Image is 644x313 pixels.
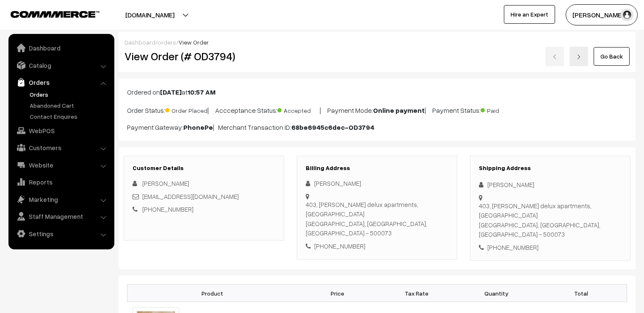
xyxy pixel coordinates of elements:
[377,285,456,302] th: Tax Rate
[127,122,627,132] p: Payment Gateway: | Merchant Transaction ID:
[127,104,627,115] p: Order Status: | Accceptance Status: | Payment Mode: | Payment Status:
[142,193,239,200] a: [EMAIL_ADDRESS][DOMAIN_NAME]
[160,88,182,96] b: [DATE]
[179,39,209,46] span: View Order
[28,101,111,110] a: Abandoned Cart
[96,4,204,25] button: [DOMAIN_NAME]
[142,205,193,213] a: [PHONE_NUMBER]
[277,104,320,115] span: Accepted
[479,243,622,252] div: [PHONE_NUMBER]
[11,40,111,56] a: Dashboard
[566,4,638,25] button: [PERSON_NAME]
[124,39,155,46] a: Dashboard
[158,39,176,46] a: orders
[124,38,630,47] div: / /
[536,285,627,302] th: Total
[504,5,555,24] a: Hire an Expert
[291,123,374,131] b: 68be6945c6dec-OD3794
[11,75,111,90] a: Orders
[165,104,207,115] span: Order Placed
[11,123,111,138] a: WebPOS
[11,174,111,190] a: Reports
[124,50,285,63] h2: View Order (# OD3794)
[11,8,85,19] a: COMMMERCE
[127,87,627,97] p: Ordered on at
[306,179,448,188] div: [PERSON_NAME]
[11,192,111,207] a: Marketing
[576,54,581,59] img: right-arrow.png
[621,8,633,21] img: user
[11,209,111,224] a: Staff Management
[28,90,111,99] a: Orders
[183,123,213,131] b: PhonePe
[298,285,377,302] th: Price
[188,88,216,96] b: 10:57 AM
[373,106,425,115] b: Online payment
[479,165,622,172] h3: Shipping Address
[306,165,448,172] h3: Billing Address
[11,11,100,17] img: COMMMERCE
[11,226,111,241] a: Settings
[479,201,622,239] div: 403, [PERSON_NAME] delux apartments, [GEOGRAPHIC_DATA] [GEOGRAPHIC_DATA], [GEOGRAPHIC_DATA], [GEO...
[306,241,448,251] div: [PHONE_NUMBER]
[594,47,630,66] a: Go Back
[11,140,111,155] a: Customers
[11,58,111,73] a: Catalog
[133,165,275,172] h3: Customer Details
[481,104,523,115] span: Paid
[479,180,622,190] div: [PERSON_NAME]
[11,157,111,173] a: Website
[456,285,536,302] th: Quantity
[127,285,298,302] th: Product
[306,200,448,238] div: 403, [PERSON_NAME] delux apartments, [GEOGRAPHIC_DATA] [GEOGRAPHIC_DATA], [GEOGRAPHIC_DATA], [GEO...
[28,112,111,121] a: Contact Enquires
[142,179,189,187] span: [PERSON_NAME]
